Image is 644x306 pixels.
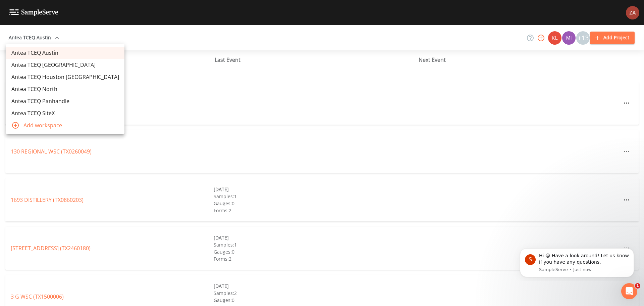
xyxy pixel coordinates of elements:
[635,283,640,289] span: 1
[6,59,124,71] a: Antea TCEQ [GEOGRAPHIC_DATA]
[510,242,644,281] iframe: Intercom notifications message
[6,47,124,59] a: Antea TCEQ Austin
[6,83,124,95] a: Antea TCEQ North
[6,71,124,83] a: Antea TCEQ Houston [GEOGRAPHIC_DATA]
[621,283,637,299] iframe: Intercom live chat
[23,121,119,129] span: Add workspace
[6,107,124,119] a: Antea TCEQ SiteX
[6,95,124,107] a: Antea TCEQ Panhandle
